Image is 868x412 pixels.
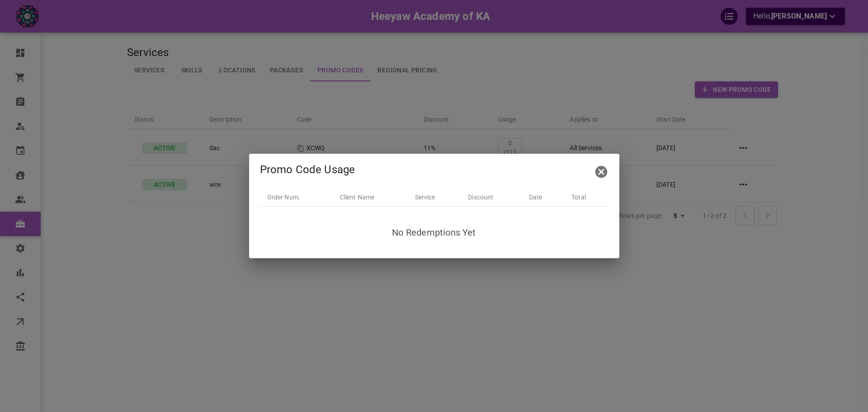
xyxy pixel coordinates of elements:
[408,185,461,207] th: Service
[260,185,333,207] th: Order Num.
[333,185,408,207] th: Client Name
[375,208,493,249] p: No Redemptions Yet
[256,161,355,183] h2: Promo Code Usage
[461,185,522,207] th: Discount
[522,185,564,207] th: Date
[564,185,608,207] th: Total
